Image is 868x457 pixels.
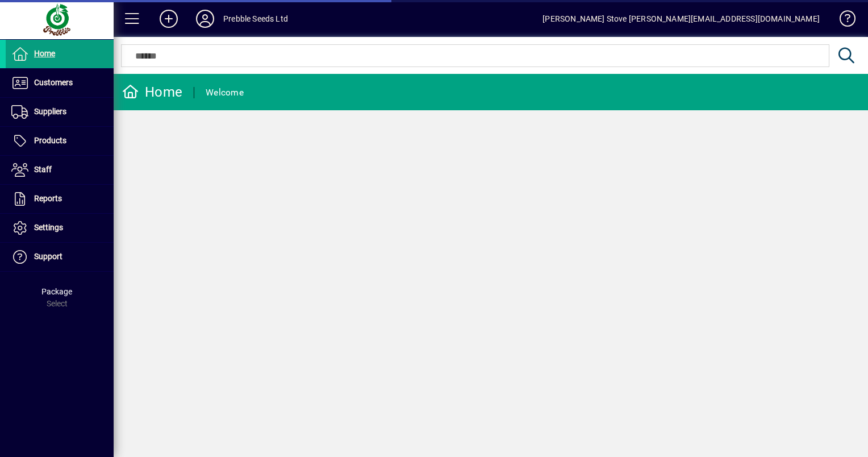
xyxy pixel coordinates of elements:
[6,127,114,155] a: Products
[34,223,63,232] span: Settings
[34,194,62,203] span: Reports
[34,165,52,174] span: Staff
[542,10,820,28] div: [PERSON_NAME] Stove [PERSON_NAME][EMAIL_ADDRESS][DOMAIN_NAME]
[6,156,114,184] a: Staff
[6,243,114,271] a: Support
[34,107,66,116] span: Suppliers
[41,287,72,296] span: Package
[831,2,854,39] a: Knowledge Base
[122,83,182,101] div: Home
[151,9,187,29] button: Add
[223,10,288,28] div: Prebble Seeds Ltd
[34,49,55,58] span: Home
[187,9,223,29] button: Profile
[206,84,244,102] div: Welcome
[34,78,73,87] span: Customers
[34,136,66,145] span: Products
[34,252,62,261] span: Support
[6,214,114,242] a: Settings
[6,69,114,97] a: Customers
[6,98,114,126] a: Suppliers
[6,185,114,213] a: Reports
